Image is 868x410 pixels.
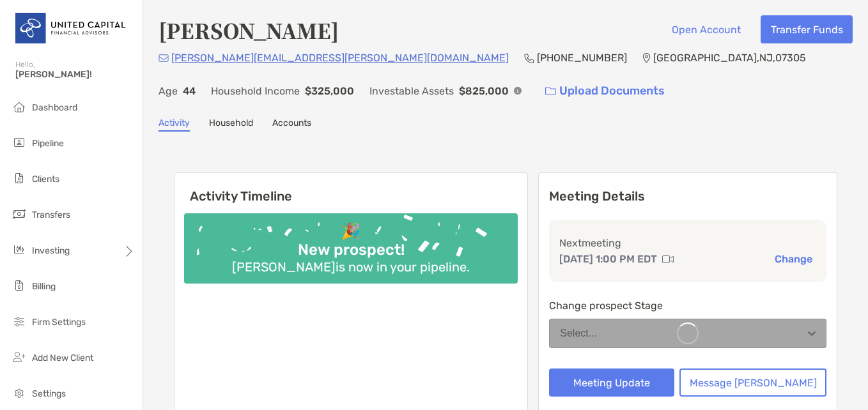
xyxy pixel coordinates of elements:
h6: Activity Timeline [174,173,527,204]
span: Billing [32,281,56,292]
a: Household [209,118,253,132]
p: Meeting Details [549,188,826,204]
img: firm-settings icon [12,314,27,329]
div: 🎉 [336,222,366,241]
img: dashboard icon [12,99,27,114]
span: Add New Client [32,353,93,363]
img: Info Icon [514,87,522,95]
button: Meeting Update [549,368,674,397]
p: $825,000 [459,83,509,99]
img: transfers icon [12,206,27,222]
span: [PERSON_NAME]! [15,69,135,80]
span: Transfers [32,209,70,220]
button: Message [PERSON_NAME] [679,368,826,397]
span: Dashboard [32,102,77,113]
span: Clients [32,174,59,185]
h4: [PERSON_NAME] [159,15,339,45]
img: settings icon [12,385,27,400]
img: investing icon [12,242,27,257]
img: communication type [662,254,674,264]
button: Change [771,252,816,266]
p: [DATE] 1:00 PM EDT [559,251,657,267]
img: Location Icon [642,53,651,63]
div: [PERSON_NAME] is now in your pipeline. [227,259,475,275]
img: add_new_client icon [12,349,27,365]
a: Accounts [272,118,311,132]
img: button icon [545,87,556,96]
p: Age [159,83,178,99]
button: Open Account [662,15,750,43]
p: [GEOGRAPHIC_DATA] , NJ , 07305 [653,50,806,66]
p: $325,000 [305,83,354,99]
div: New prospect! [293,241,410,259]
span: Firm Settings [32,317,86,328]
img: clients icon [12,171,27,186]
button: Transfer Funds [761,15,853,43]
span: Pipeline [32,138,64,149]
img: Email Icon [159,54,169,62]
img: pipeline icon [12,135,27,150]
a: Upload Documents [537,77,673,105]
img: billing icon [12,278,27,293]
p: [PERSON_NAME][EMAIL_ADDRESS][PERSON_NAME][DOMAIN_NAME] [171,50,509,66]
p: Investable Assets [369,83,454,99]
p: Next meeting [559,235,816,251]
a: Activity [159,118,190,132]
img: United Capital Logo [15,5,127,51]
p: Household Income [211,83,300,99]
p: Change prospect Stage [549,298,826,314]
span: Settings [32,388,66,399]
p: 44 [183,83,196,99]
span: Investing [32,245,70,256]
p: [PHONE_NUMBER] [537,50,627,66]
img: Phone Icon [524,53,534,63]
